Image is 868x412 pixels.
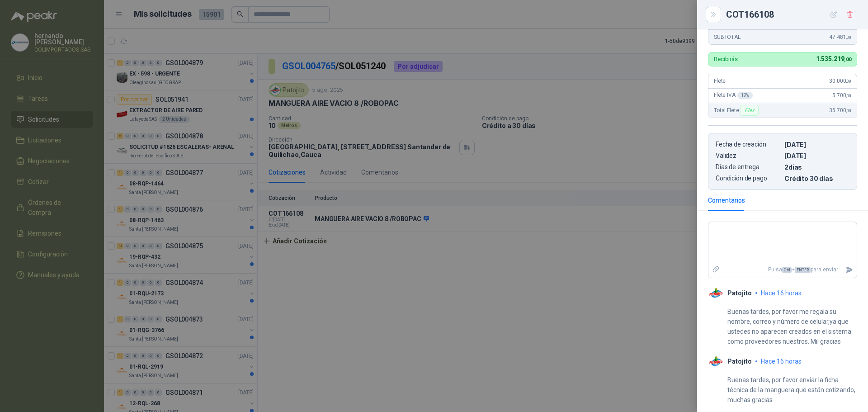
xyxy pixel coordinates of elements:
[846,35,851,40] span: ,00
[832,92,851,99] span: 5.700
[708,195,745,205] div: Comentarios
[741,105,758,116] div: Flex
[846,93,851,98] span: ,00
[714,105,760,116] span: Total Flete
[829,34,851,40] span: 47.481
[846,79,851,84] span: ,00
[795,267,811,273] span: ENTER
[784,152,849,160] p: [DATE]
[726,7,857,22] div: COT166108
[829,107,851,114] span: 35.700
[708,354,724,369] img: Company Logo
[716,152,781,160] p: Validez
[782,267,792,273] span: Ctrl
[714,78,726,84] span: Flete
[816,55,851,62] span: 1.535.219
[716,141,781,148] p: Fecha de creación
[844,57,851,62] span: ,00
[846,108,851,113] span: ,00
[737,92,753,99] div: 19 %
[727,289,752,297] p: Patojito
[727,375,857,405] p: Buenas tardes, por favor enviar la ficha técnica de la manguera que están cotizando, muchas gracias
[784,175,849,182] p: Crédito 30 días
[724,262,842,278] p: Pulsa + para enviar
[829,78,851,84] span: 30.000
[714,34,741,40] span: SUBTOTAL
[714,92,753,99] span: Flete IVA
[716,175,781,182] p: Condición de pago
[761,358,802,365] span: hace 16 horas
[784,163,849,171] p: 2 dias
[708,9,719,20] button: Close
[716,163,781,171] p: Días de entrega
[842,262,857,278] button: Enviar
[727,358,752,365] p: Patojito
[784,141,849,148] p: [DATE]
[727,307,857,346] p: Buenas tardes, por favor me regala su nombre, correo y número de celular,ya que ustedes no aparec...
[708,285,724,301] img: Company Logo
[761,289,802,297] span: hace 16 horas
[714,56,738,62] p: Recibirás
